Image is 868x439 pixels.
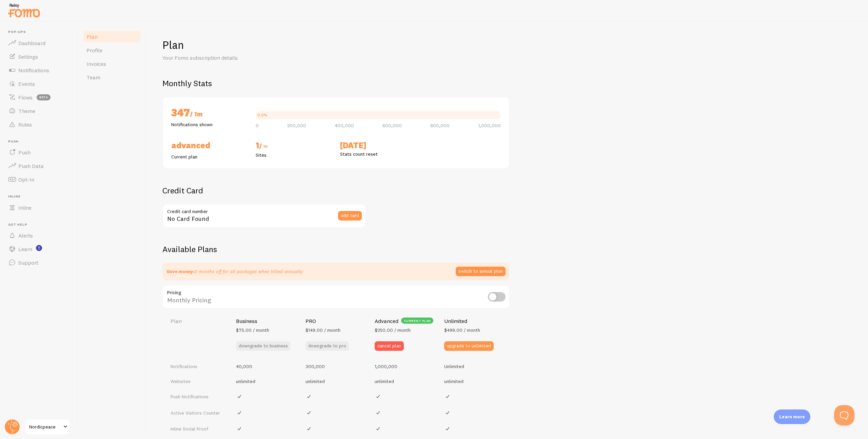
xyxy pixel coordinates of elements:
span: Invoices [86,60,106,67]
p: Stats count reset [340,151,416,157]
td: unlimited [301,374,371,389]
p: Learn more [779,414,805,420]
span: Flows [18,94,33,101]
h2: Credit Card [162,185,366,196]
iframe: Help Scout Beacon - Open [834,405,854,425]
td: Websites [162,374,232,389]
div: current plan [401,318,433,324]
td: 300,000 [301,359,371,374]
td: unlimited [371,374,440,389]
span: Events [18,80,35,87]
a: Rules [4,118,74,131]
span: $149.00 / month [305,327,340,333]
span: 600,000 [382,123,402,128]
td: Notifications [162,359,232,374]
span: add card [341,213,359,218]
h4: Business [236,318,257,325]
td: unlimited [232,374,301,389]
a: Plan [82,30,142,43]
span: Push Data [18,163,44,169]
a: Events [4,77,74,91]
h1: Plan [162,38,852,52]
p: 2 months off for all packages when billed annually [166,268,303,275]
span: Pop-ups [8,30,74,34]
p: Your Fomo subscription details [162,54,325,62]
a: Dashboard [4,36,74,50]
a: Push [4,146,74,159]
span: $250.00 / month [375,327,411,333]
h4: Plan [171,318,228,325]
svg: <p>Watch New Feature Tutorials!</p> [36,245,42,251]
img: fomo-relay-logo-orange.svg [7,2,41,19]
a: Opt-In [4,173,74,186]
td: Inline Social Proof [162,421,232,437]
span: Notifications [18,67,49,74]
span: Dashboard [18,40,45,46]
span: Alerts [18,232,33,239]
h2: 1 [256,140,332,152]
span: 200,000 [287,123,306,128]
td: Push Notifications [162,388,232,405]
h2: 347 [171,106,248,121]
span: beta [37,94,51,100]
span: Team [86,74,100,81]
td: Unlimited [440,359,510,374]
span: Learn [18,246,32,252]
button: downgrade to business [236,341,291,351]
a: Profile [82,43,142,57]
a: Team [82,71,142,84]
span: 1,000,000 [478,123,501,128]
span: Support [18,259,38,266]
strong: Save money: [166,268,195,274]
span: Get Help [8,223,74,227]
h4: PRO [305,318,316,325]
h4: Unlimited [444,318,467,325]
div: 0.0% [257,113,268,117]
td: 40,000 [232,359,301,374]
h2: Advanced [171,140,248,151]
a: Nordicpeace [24,419,70,435]
button: upgrade to unlimited [444,341,494,351]
a: Invoices [82,57,142,71]
a: Push Data [4,159,74,173]
span: $499.00 / month [444,327,480,333]
a: Alerts [4,229,74,242]
span: Settings [18,53,38,60]
a: Flows beta [4,91,74,104]
span: Push [8,139,74,144]
button: add card [338,211,362,221]
span: / ∞ [259,142,268,150]
a: Theme [4,104,74,118]
span: Theme [18,108,35,114]
span: Nordicpeace [29,423,61,431]
p: Notifications shown [171,121,248,128]
td: unlimited [440,374,510,389]
a: Settings [4,50,74,63]
td: 1,000,000 [371,359,440,374]
span: 800,000 [430,123,450,128]
span: Profile [86,47,102,54]
div: Monthly Pricing [162,285,510,310]
h2: Available Plans [162,244,852,254]
div: Learn more [774,409,810,424]
a: Inline [4,201,74,214]
a: Notifications [4,63,74,77]
span: 0 [256,123,259,128]
button: downgrade to pro [305,341,349,351]
span: Inline [8,194,74,199]
a: Learn [4,242,74,256]
span: Rules [18,121,32,128]
h4: Advanced [375,318,398,325]
span: / 1m [190,110,202,118]
button: cancel plan [375,341,404,351]
span: 400,000 [335,123,354,128]
a: Support [4,256,74,269]
p: Sites [256,152,332,158]
span: Inline [18,204,32,211]
button: switch to annual plan [456,267,506,276]
span: Opt-In [18,176,34,183]
h2: [DATE] [340,140,416,151]
label: Credit card number [162,204,366,215]
td: Active Visitors Counter [162,405,232,421]
span: Plan [86,33,98,40]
